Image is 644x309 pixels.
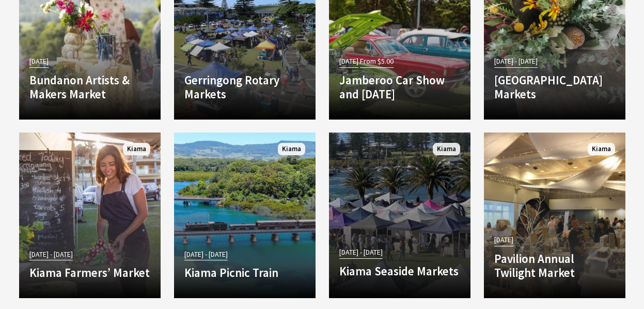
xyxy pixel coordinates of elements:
span: [DATE] - [DATE] [494,55,538,67]
h4: Kiama Seaside Markets [339,264,460,278]
span: [DATE] [494,234,513,246]
span: Kiama [123,143,150,156]
h4: Bundanon Artists & Makers Market [29,73,150,101]
a: [DATE] - [DATE] Kiama Seaside Markets Discover the charm of the Kiama Seaside Markets, a must-vis... [329,133,470,298]
h4: Kiama Picnic Train [184,266,305,280]
span: [DATE] - [DATE] [184,248,228,260]
a: [DATE] - [DATE] Kiama Picnic Train Kiama [174,133,316,298]
span: Kiama [433,143,460,156]
span: Kiama [278,143,305,156]
span: From $5.00 [360,55,394,67]
h4: Pavilion Annual Twilight Market [494,252,615,280]
span: [DATE] [339,55,358,67]
h4: [GEOGRAPHIC_DATA] Markets [494,73,615,101]
span: [DATE] - [DATE] [339,246,383,258]
h4: Jamberoo Car Show and [DATE] [339,73,460,101]
a: [DATE] Pavilion Annual Twilight Market Kiama [484,133,625,298]
span: [DATE] - [DATE] [29,248,73,260]
h4: Gerringong Rotary Markets [184,73,305,101]
h4: Kiama Farmers’ Market [29,266,150,280]
span: Kiama [588,143,615,156]
span: [DATE] [29,55,49,67]
a: [DATE] - [DATE] Kiama Farmers’ Market Kiama [19,133,161,298]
